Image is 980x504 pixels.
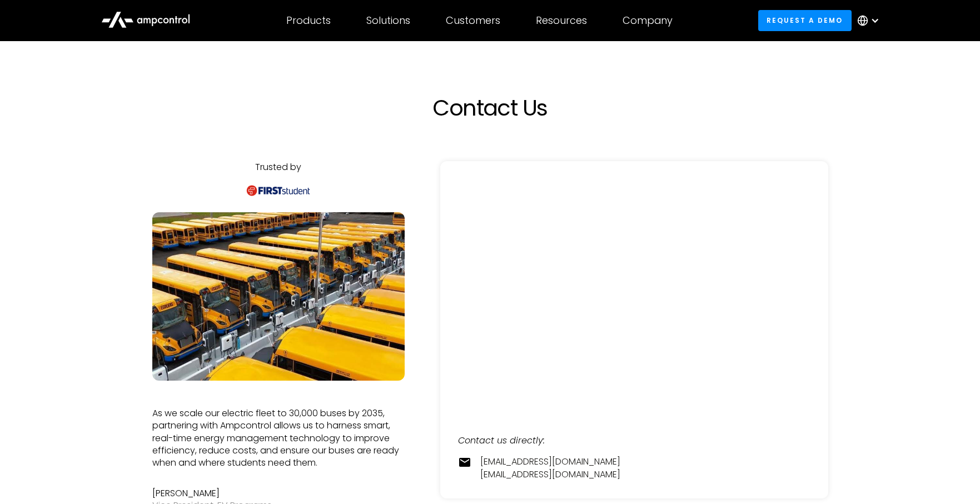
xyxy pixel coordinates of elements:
[458,179,810,390] iframe: Form 0
[366,14,410,27] div: Solutions
[446,14,500,27] div: Customers
[480,456,620,468] a: [EMAIL_ADDRESS][DOMAIN_NAME]
[623,14,673,27] div: Company
[536,14,587,27] div: Resources
[480,468,620,481] a: [EMAIL_ADDRESS][DOMAIN_NAME]
[458,435,810,447] div: Contact us directly:
[286,14,331,27] div: Products
[758,10,852,31] a: Request a demo
[246,94,735,121] h1: Contact Us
